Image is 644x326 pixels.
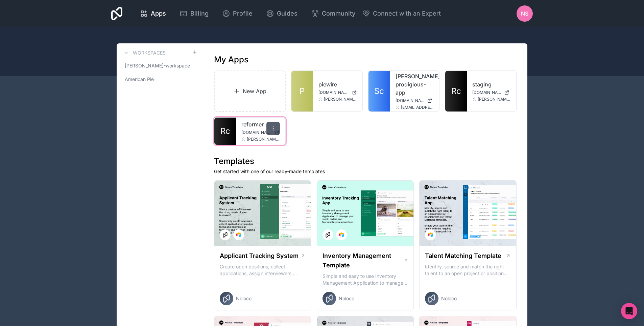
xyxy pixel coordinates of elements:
[125,76,154,83] span: American Pie
[190,9,209,18] span: Billing
[472,90,511,95] a: [DOMAIN_NAME]
[122,49,166,57] a: Workspaces
[521,9,528,18] span: NS
[368,71,390,111] a: Sc
[247,137,280,142] span: [PERSON_NAME][EMAIL_ADDRESS][DOMAIN_NAME]
[306,6,361,21] a: Community
[125,62,190,69] span: [PERSON_NAME]-workspace
[291,71,313,111] a: P
[241,130,280,135] a: [DOMAIN_NAME]
[396,98,434,103] a: [DOMAIN_NAME]
[373,9,441,18] span: Connect with an Expert
[135,6,171,21] a: Apps
[339,295,354,302] span: Noloco
[428,232,433,238] img: Airtable Logo
[441,295,457,302] span: Noloco
[241,120,280,128] a: reformer
[362,9,441,18] button: Connect with an Expert
[396,72,434,97] a: [PERSON_NAME]-prodigious-app
[318,80,357,88] a: piewire
[174,6,214,21] a: Billing
[122,60,197,72] a: [PERSON_NAME]-workspace
[220,126,230,137] span: Rc
[300,86,305,97] span: P
[214,156,517,167] h1: Templates
[472,90,501,95] span: [DOMAIN_NAME]
[318,90,357,95] a: [DOMAIN_NAME]
[621,303,637,319] div: Open Intercom Messenger
[472,80,511,88] a: staging
[396,98,425,103] span: [DOMAIN_NAME]
[401,105,434,110] span: [EMAIL_ADDRESS][DOMAIN_NAME]
[277,9,297,18] span: Guides
[261,6,303,21] a: Guides
[214,168,517,175] p: Get started with one of our ready-made templates
[323,273,408,286] p: Simple and easy to use Inventory Management Application to manage your stock, orders and Manufact...
[318,90,349,95] span: [DOMAIN_NAME]
[322,9,355,18] span: Community
[374,86,384,97] span: Sc
[236,232,241,238] img: Airtable Logo
[214,118,236,145] a: Rc
[217,6,258,21] a: Profile
[323,251,404,270] h1: Inventory Management Template
[236,295,252,302] span: Noloco
[220,263,306,277] p: Create open positions, collect applications, assign interviewers, centralise candidate feedback a...
[241,130,272,135] span: [DOMAIN_NAME]
[451,86,461,97] span: Rc
[425,263,511,277] p: Identify, source and match the right talent to an open project or position with our Talent Matchi...
[425,251,501,261] h1: Talent Matching Template
[151,9,166,18] span: Apps
[324,97,357,102] span: [PERSON_NAME][EMAIL_ADDRESS][DOMAIN_NAME]
[122,73,197,85] a: American Pie
[220,251,299,261] h1: Applicant Tracking System
[233,9,253,18] span: Profile
[214,70,286,112] a: New App
[478,97,511,102] span: [PERSON_NAME][EMAIL_ADDRESS][DOMAIN_NAME]
[214,54,248,65] h1: My Apps
[445,71,467,111] a: Rc
[339,232,344,238] img: Airtable Logo
[133,49,166,56] h3: Workspaces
